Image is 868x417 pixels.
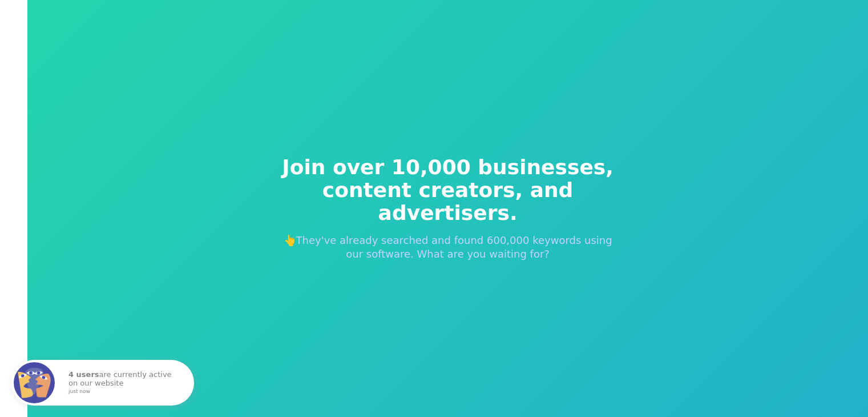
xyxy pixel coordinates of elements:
[68,371,183,394] p: are currently active on our website
[68,389,179,395] small: just now
[274,179,621,224] span: content creators, and advertisers.
[14,362,55,403] img: Fomo
[274,156,621,179] span: Join over 10,000 businesses,
[274,234,621,261] p: 👆They've already searched and found 600,000 keywords using our software. What are you waiting for?
[68,370,99,379] strong: 4 users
